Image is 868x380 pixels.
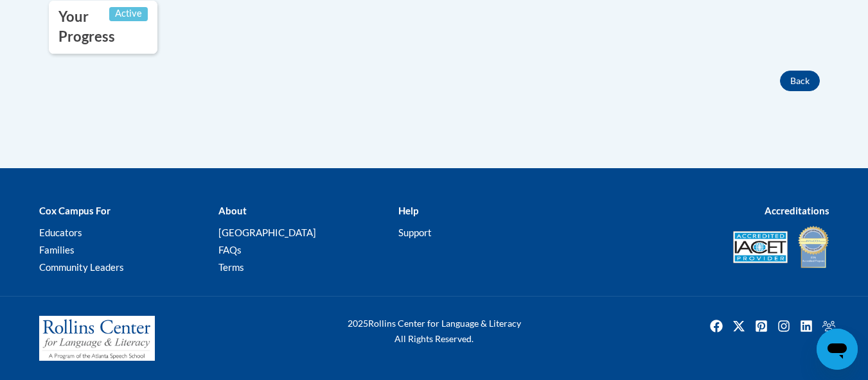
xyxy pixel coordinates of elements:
a: Educators [39,227,82,238]
iframe: Button to launch messaging window [817,329,858,370]
a: Community Leaders [39,261,124,273]
a: Terms [218,261,244,273]
a: [GEOGRAPHIC_DATA] [218,227,316,238]
h3: Your Progress [58,7,148,47]
a: Linkedin [796,316,817,336]
a: Facebook Group [819,316,839,336]
img: IDA® Accredited [797,225,829,270]
b: About [218,205,247,216]
a: Support [398,227,432,238]
img: Pinterest icon [751,316,772,336]
a: Facebook [706,316,727,336]
a: Pinterest [751,316,772,336]
img: LinkedIn icon [796,316,817,336]
img: Instagram icon [774,316,794,336]
a: Twitter [729,316,749,336]
b: Accreditations [765,205,829,216]
img: Twitter icon [729,316,749,336]
a: FAQs [218,244,242,255]
a: Families [39,244,75,255]
a: Instagram [774,316,794,336]
img: Facebook icon [706,316,727,336]
button: Back [780,71,820,91]
span: Active [109,7,148,21]
img: Accredited IACET® Provider [733,231,788,263]
img: Rollins Center for Language & Literacy - A Program of the Atlanta Speech School [39,316,155,361]
b: Cox Campus For [39,205,111,216]
img: Facebook group icon [819,316,839,336]
div: Rollins Center for Language & Literacy All Rights Reserved. [299,316,569,347]
b: Help [398,205,418,216]
span: 2025 [348,318,368,329]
